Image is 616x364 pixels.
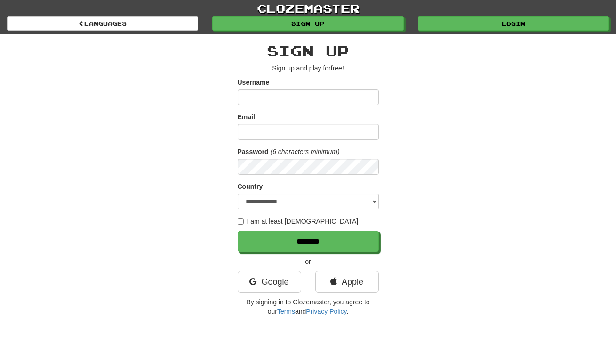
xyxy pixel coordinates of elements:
[238,43,379,59] h2: Sign up
[238,77,270,87] label: Username
[331,64,342,72] u: free
[418,16,609,31] a: Login
[238,297,379,316] p: By signing in to Clozemaster, you agree to our and .
[238,218,244,225] input: I am at least [DEMOGRAPHIC_DATA]
[7,16,198,31] a: Languages
[315,271,379,293] a: Apple
[238,257,379,266] p: or
[238,112,255,122] label: Email
[238,147,269,156] label: Password
[277,308,295,315] a: Terms
[271,148,340,155] em: (6 characters minimum)
[238,217,359,226] label: I am at least [DEMOGRAPHIC_DATA]
[306,308,346,315] a: Privacy Policy
[238,271,301,293] a: Google
[212,16,403,31] a: Sign up
[238,63,379,73] p: Sign up and play for !
[238,182,263,191] label: Country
